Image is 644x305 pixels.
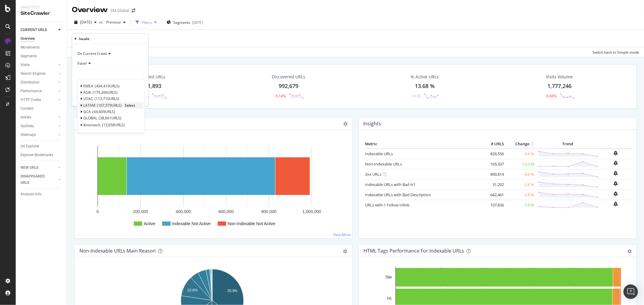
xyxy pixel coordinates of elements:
span: #nomatch [83,123,101,128]
div: Distribution [21,79,40,86]
button: [DATE] [72,17,99,27]
a: Performance [21,88,56,94]
i: Options [344,122,348,126]
div: Search Engines [21,71,46,77]
td: -3.8 % [505,190,536,200]
span: 44,609 URLS [92,109,115,114]
a: Indexable URLs [365,151,393,156]
td: 642,461 [481,190,505,200]
text: 800,000 [261,209,277,214]
button: Cancel [75,95,94,101]
text: Indexable Not Active [172,221,211,226]
th: Change [505,140,536,149]
a: Segments [21,53,62,59]
div: Content [21,105,34,112]
text: H1 [387,296,392,300]
div: Filters [142,20,152,25]
div: CURRENT URLS [21,27,47,33]
div: 13.68 % [415,82,435,90]
div: arrow-right-arrow-left [132,8,135,13]
div: 991,893 [142,82,161,90]
div: % Active URLs [411,74,439,80]
span: LATAM [83,103,95,108]
div: Crawled URLs [138,74,165,80]
a: Explorer Bookmarks [21,152,62,158]
h4: Insights [364,120,381,128]
button: Switch back to Simple mode [590,47,639,57]
td: 826,556 [481,149,505,159]
a: HTTP Codes [21,97,56,103]
text: Title [385,275,392,279]
td: 890,814 [481,169,505,179]
span: EMEA [83,83,93,89]
a: Inlinks [21,114,56,121]
div: HTML Tags Performance for Indexable URLs [364,248,464,254]
a: DISAPPEARED URLS [21,173,56,186]
span: On Current Crawl [77,51,107,56]
a: 2xx URLs [365,171,382,177]
div: Analysis Info [21,191,42,197]
div: locale [79,36,89,41]
td: 107,836 [481,200,505,210]
span: GCA [83,109,91,114]
td: -4.6 % [505,169,536,179]
a: Non-Indexable URLs [365,161,402,167]
td: 31,202 [481,179,505,190]
a: Overview [21,36,62,42]
div: DISAPPEARED URLS [21,173,51,186]
span: 494,410 URLS [95,83,120,89]
span: 13,658 URLS [102,123,125,128]
button: Filters [133,17,159,27]
text: 400,000 [176,209,191,214]
div: -5.06% [545,93,557,99]
a: Outlinks [21,123,56,129]
div: +0.20 [412,93,421,99]
text: 35.9% [227,289,238,293]
div: Overview [21,36,35,42]
span: 2025 Sep. 7th [80,20,92,25]
div: Switch back to Simple mode [592,50,639,55]
a: Indexable URLs with Bad H1 [365,182,416,187]
td: -3.6 % [505,149,536,159]
div: Url Explorer [21,143,39,149]
div: gear [627,249,632,253]
div: 1,777,246 [547,82,572,90]
div: Overview [72,5,108,15]
a: Indexable URLs with Bad Description [365,192,431,197]
div: Explorer Bookmarks [21,152,53,158]
a: Search Engines [21,71,56,77]
div: Outlinks [21,123,34,129]
div: Analytics [21,5,62,10]
span: Equal [77,61,87,66]
td: 165,337 [481,159,505,169]
a: Visits [21,62,56,68]
a: Content [21,105,62,112]
span: 113,710 URLS [95,96,119,102]
div: 3M Global [110,8,129,14]
span: USAC [83,96,93,102]
text: 0 [97,209,99,214]
a: URLs with 1 Follow Inlink [365,202,410,208]
td: -12.3 % [505,159,536,169]
span: 179,266 URLS [93,90,117,95]
div: SiteCrawler [21,10,62,17]
span: 38,661 URLS [99,115,121,121]
text: 200,000 [133,209,148,214]
div: bell-plus [614,151,618,156]
div: -5.14% [274,93,286,99]
div: HTTP Codes [21,97,41,103]
div: bell-plus [614,161,618,165]
div: bell-plus [614,202,618,206]
div: Visits [21,62,30,68]
a: Sitemaps [21,132,56,138]
th: # URLS [481,140,505,149]
th: Trend [536,140,600,149]
span: GLOBAL [83,115,97,121]
a: View More [333,232,351,237]
div: Visits Volume [546,74,573,80]
svg: A chart. [79,140,347,234]
div: Open Intercom Messenger [623,285,638,299]
div: bell-plus [614,171,618,176]
button: Segments[DATE] [164,17,205,27]
a: CURRENT URLS [21,27,56,33]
